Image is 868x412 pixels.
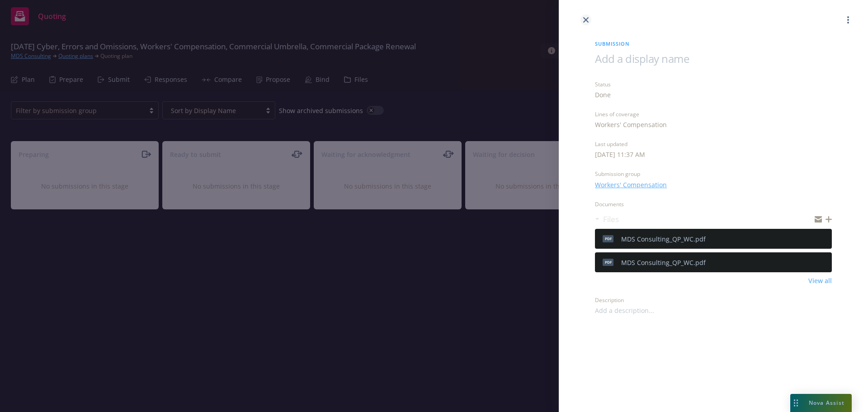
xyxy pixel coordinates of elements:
div: Drag to move [790,394,802,412]
a: View all [808,276,832,285]
a: more [843,14,854,25]
button: preview file [820,257,828,268]
div: Submission group [595,170,832,178]
a: Workers' Compensation [595,180,667,189]
a: close [580,14,591,25]
button: preview file [820,233,828,244]
h3: Files [603,213,619,225]
span: pdf [603,259,613,265]
button: Nova Assist [790,394,852,412]
div: Lines of coverage [595,110,832,118]
span: Submission [595,40,832,47]
div: Files [595,213,619,225]
div: MDS Consulting_QP_WC.pdf [621,258,706,267]
div: Workers' Compensation [595,120,667,129]
span: Nova Assist [809,399,844,407]
div: Status [595,81,832,88]
span: pdf [603,235,613,242]
div: Description [595,296,832,304]
button: download file [806,257,813,268]
div: MDS Consulting_QP_WC.pdf [621,234,706,244]
div: Last updated [595,140,832,148]
div: [DATE] 11:37 AM [595,150,645,159]
button: download file [806,233,813,244]
div: Done [595,90,611,99]
div: Documents [595,200,832,208]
